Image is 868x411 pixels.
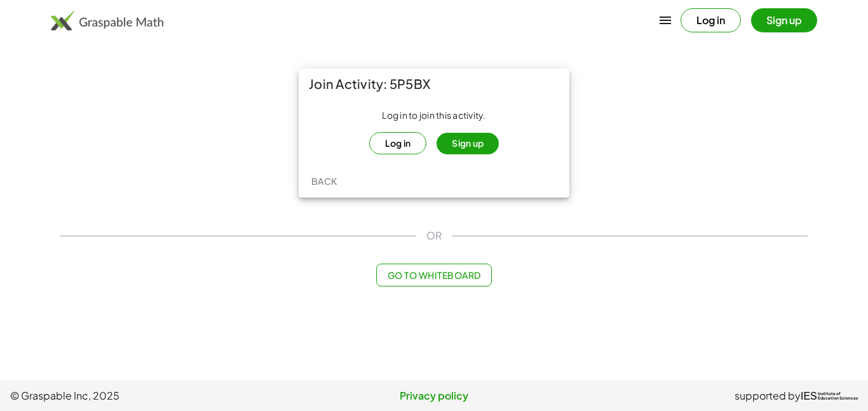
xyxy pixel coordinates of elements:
[751,8,817,32] button: Sign up
[293,388,576,403] a: Privacy policy
[681,8,741,32] button: Log in
[304,170,344,192] button: Back
[437,133,499,154] button: Sign up
[369,132,427,154] button: Log in
[387,269,480,281] span: Go to Whiteboard
[818,392,858,401] span: Institute of Education Sciences
[735,388,801,403] span: supported by
[801,390,817,402] span: IES
[376,264,491,286] button: Go to Whiteboard
[801,388,858,403] a: IESInstitute ofEducation Sciences
[299,69,569,99] div: Join Activity: 5P5BX
[10,388,293,403] span: © Graspable Inc, 2025
[309,109,559,154] div: Log in to join this activity.
[311,175,337,187] span: Back
[426,228,442,243] span: OR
